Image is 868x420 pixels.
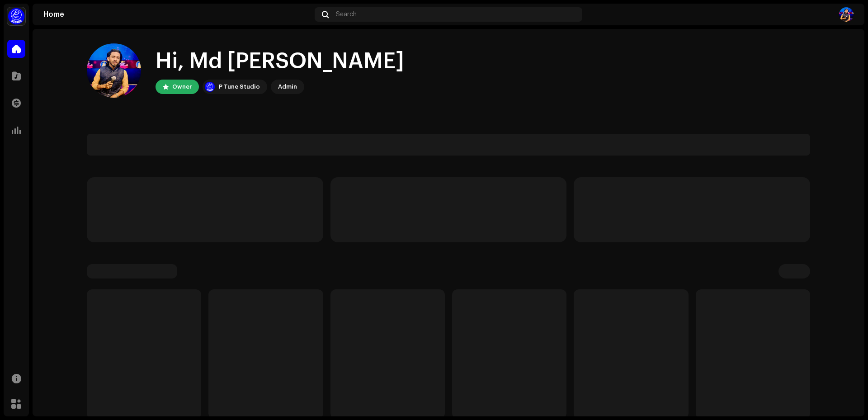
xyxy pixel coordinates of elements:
img: a1dd4b00-069a-4dd5-89ed-38fbdf7e908f [7,7,25,25]
div: Home [43,11,311,18]
span: Search [336,11,357,18]
div: Owner [172,81,192,92]
img: 10b350c1-3ed0-4a6f-b33d-275fc2811397 [87,43,141,98]
div: Hi, Md [PERSON_NAME] [156,47,404,76]
img: a1dd4b00-069a-4dd5-89ed-38fbdf7e908f [204,81,215,92]
div: Admin [278,81,297,92]
img: 10b350c1-3ed0-4a6f-b33d-275fc2811397 [839,7,854,22]
div: P Tune Studio [219,81,260,92]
